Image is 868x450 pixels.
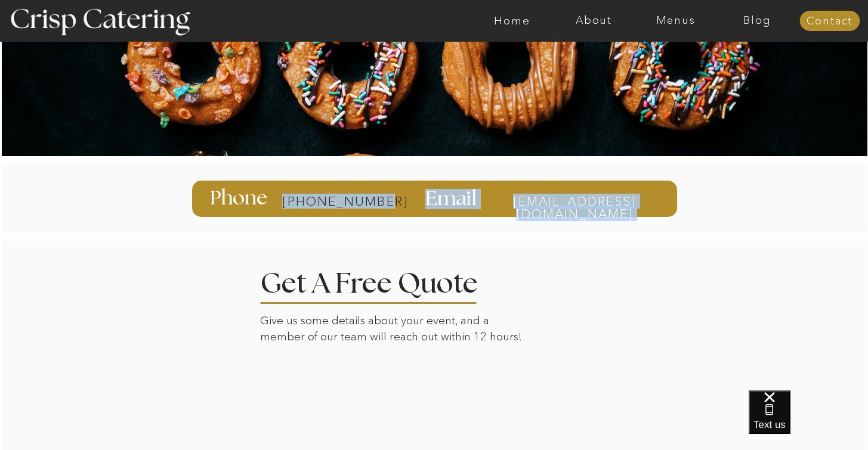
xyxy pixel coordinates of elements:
iframe: podium webchat widget bubble [749,390,868,450]
a: Home [471,15,553,27]
a: Menus [635,15,716,27]
a: [PHONE_NUMBER] [282,195,377,208]
a: Contact [799,15,860,27]
a: Blog [716,15,798,27]
p: Give us some details about your event, and a member of our team will reach out within 12 hours! [260,313,530,348]
h3: Phone [210,188,270,209]
a: [EMAIL_ADDRESS][DOMAIN_NAME] [490,195,660,206]
a: About [553,15,635,27]
h2: Get A Free Quote [260,270,514,292]
h3: Email [425,189,480,208]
